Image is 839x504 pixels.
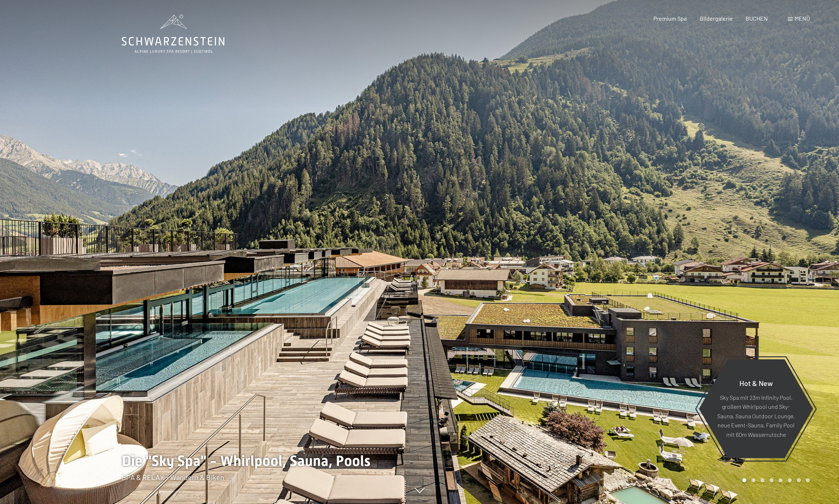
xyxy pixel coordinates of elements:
[742,478,746,482] div: Carousel Page 1 (Current Slide)
[779,478,783,482] div: Carousel Page 5
[770,478,774,482] div: Carousel Page 4
[788,478,792,482] div: Carousel Page 6
[746,15,768,22] a: BUCHEN
[806,478,810,482] div: Carousel Page 8
[653,15,687,22] a: Premium Spa
[717,393,795,439] p: Sky Spa mit 23m Infinity Pool, großem Whirlpool und Sky-Sauna, Sauna Outdoor Lounge, neue Event-S...
[698,359,814,459] a: Hot & New Sky Spa mit 23m Infinity Pool, großem Whirlpool und Sky-Sauna, Sauna Outdoor Lounge, ne...
[751,478,755,482] div: Carousel Page 2
[761,478,765,482] div: Carousel Page 3
[739,378,773,387] span: Hot & New
[795,15,810,22] span: Menü
[740,478,810,482] div: Carousel Pagination
[700,15,733,22] a: Bildergalerie
[797,478,801,482] div: Carousel Page 7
